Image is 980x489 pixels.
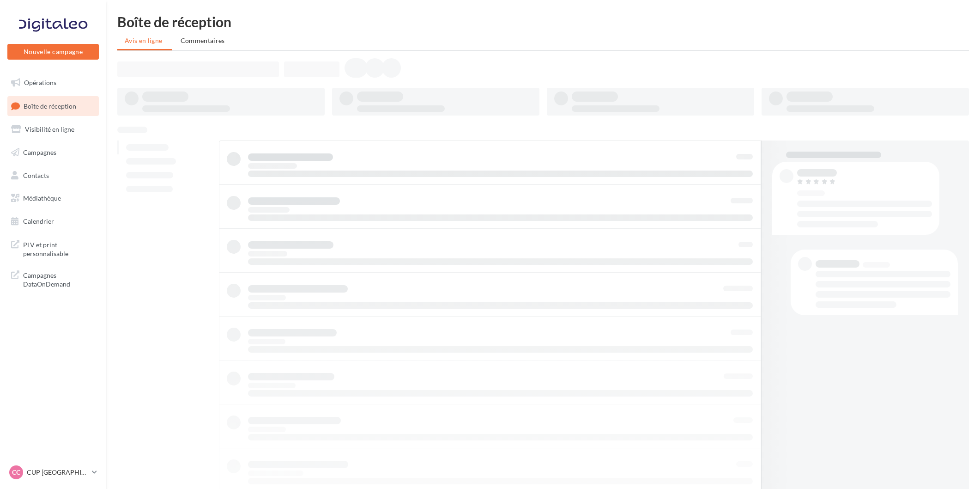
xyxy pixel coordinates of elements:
[25,125,74,133] span: Visibilité en ligne
[6,143,101,162] a: Campagnes
[6,265,101,293] a: Campagnes DataOnDemand
[23,194,61,202] span: Médiathèque
[12,468,20,477] span: CC
[6,189,101,208] a: Médiathèque
[23,148,56,156] span: Campagnes
[6,235,101,262] a: PLV et print personnalisable
[23,269,95,289] span: Campagnes DataOnDemand
[27,468,88,477] p: CUP [GEOGRAPHIC_DATA]
[23,238,95,258] span: PLV et print personnalisable
[7,44,99,60] button: Nouvelle campagne
[6,166,101,185] a: Contacts
[23,171,49,179] span: Contacts
[6,73,101,92] a: Opérations
[24,79,56,86] span: Opérations
[117,15,969,29] div: Boîte de réception
[24,102,76,110] span: Boîte de réception
[23,217,54,225] span: Calendrier
[181,37,225,44] span: Commentaires
[6,212,101,231] a: Calendrier
[7,464,99,481] a: CC CUP [GEOGRAPHIC_DATA]
[6,96,101,116] a: Boîte de réception
[6,120,101,139] a: Visibilité en ligne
